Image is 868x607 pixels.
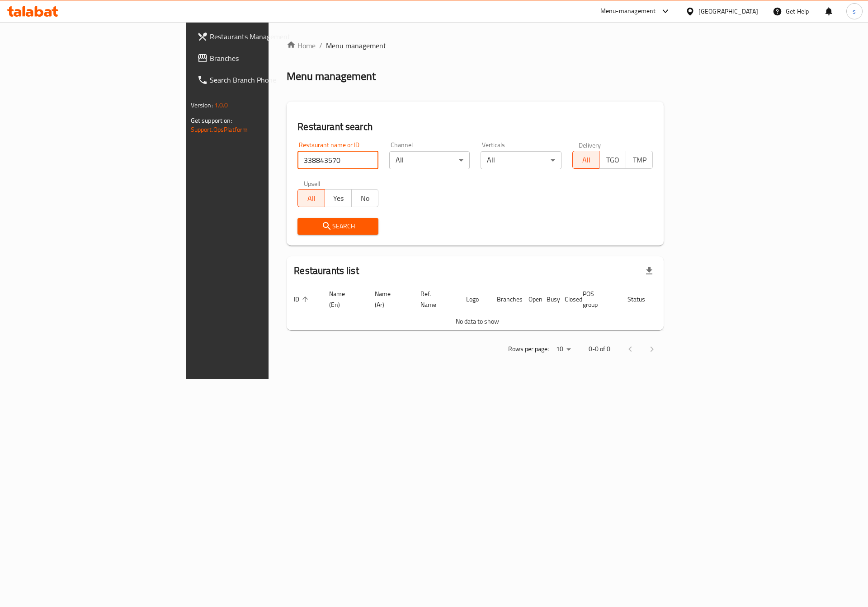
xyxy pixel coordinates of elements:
[326,40,386,51] span: Menu management
[603,153,623,167] span: TGO
[297,151,378,169] input: Search for restaurant name or ID..
[191,124,248,135] a: Support.OpsPlatform
[190,69,331,91] a: Search Branch Phone
[576,153,596,167] span: All
[191,115,232,126] span: Get support on:
[599,151,626,169] button: TGO
[287,69,376,83] h2: Menu management
[698,6,758,16] div: [GEOGRAPHIC_DATA]
[375,288,402,310] span: Name (Ar)
[329,288,357,310] span: Name (En)
[600,6,656,17] div: Menu-management
[297,218,378,235] button: Search
[190,47,331,69] a: Branches
[508,343,549,355] p: Rows per page:
[456,315,499,327] span: No data to show
[294,264,359,278] h2: Restaurants list
[325,189,352,207] button: Yes
[481,151,561,169] div: All
[589,343,610,355] p: 0-0 of 0
[351,189,378,207] button: No
[210,31,324,42] span: Restaurants Management
[302,192,321,205] span: All
[557,286,576,313] th: Closed
[190,26,331,47] a: Restaurants Management
[539,286,557,313] th: Busy
[521,286,539,313] th: Open
[626,151,653,169] button: TMP
[294,294,311,305] span: ID
[389,151,470,169] div: All
[287,286,699,330] table: enhanced table
[297,120,653,134] h2: Restaurant search
[459,286,490,313] th: Logo
[853,6,856,16] span: s
[355,192,375,205] span: No
[210,74,324,85] span: Search Branch Phone
[297,189,325,207] button: All
[287,40,664,51] nav: breadcrumb
[210,53,324,64] span: Branches
[304,180,321,186] label: Upsell
[627,294,657,305] span: Status
[420,288,448,310] span: Ref. Name
[329,192,348,205] span: Yes
[579,142,601,148] label: Delivery
[583,288,609,310] span: POS group
[214,99,228,111] span: 1.0.0
[305,221,371,232] span: Search
[191,99,213,111] span: Version:
[490,286,521,313] th: Branches
[572,151,599,169] button: All
[552,343,574,356] div: Rows per page:
[638,260,660,282] div: Export file
[630,153,649,167] span: TMP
